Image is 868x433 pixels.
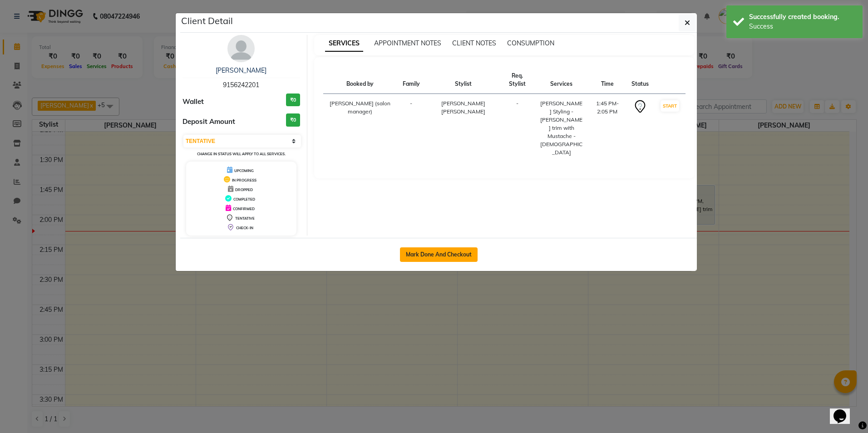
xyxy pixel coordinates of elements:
span: TENTATIVE [235,216,255,221]
h3: ₹0 [286,93,300,107]
span: Wallet [182,97,204,107]
span: 9156242201 [223,81,259,89]
span: [PERSON_NAME] [PERSON_NAME] [441,100,485,115]
th: Family [397,66,425,94]
th: Req. Stylist [501,66,534,94]
th: Services [534,66,589,94]
iframe: chat widget [830,397,859,424]
th: Time [589,66,626,94]
h3: ₹0 [286,113,300,127]
span: COMPLETED [233,197,255,202]
span: SERVICES [325,35,363,52]
div: [PERSON_NAME] Styling - [PERSON_NAME] trim with Mustache - [DEMOGRAPHIC_DATA] [540,99,583,157]
div: Successfully created booking. [749,12,856,22]
span: IN PROGRESS [232,178,256,182]
span: UPCOMING [234,168,254,173]
th: Stylist [425,66,501,94]
span: CONFIRMED [233,207,255,211]
th: Booked by [323,66,397,94]
span: CONSUMPTION [507,39,554,47]
span: CLIENT NOTES [452,39,496,47]
span: APPOINTMENT NOTES [374,39,441,47]
td: - [501,94,534,162]
span: CHECK-IN [236,226,253,230]
img: avatar [227,35,255,62]
span: DROPPED [235,187,253,192]
a: [PERSON_NAME] [216,66,266,74]
h5: Client Detail [181,14,233,28]
button: START [661,100,679,112]
th: Status [626,66,654,94]
td: [PERSON_NAME] (salon manager) [323,94,397,162]
small: Change in status will apply to all services. [197,152,286,156]
td: - [397,94,425,162]
span: Deposit Amount [182,117,235,127]
div: Success [749,22,856,31]
td: 1:45 PM-2:05 PM [589,94,626,162]
button: Mark Done And Checkout [400,247,478,262]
